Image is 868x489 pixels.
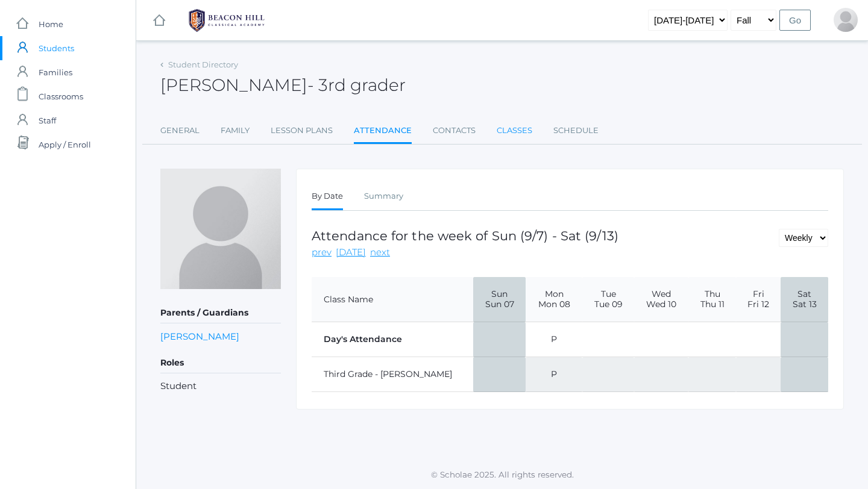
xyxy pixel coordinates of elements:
a: prev [312,246,332,260]
h5: Parents / Guardians [160,303,281,323]
a: [DATE] [336,246,366,260]
a: Family [221,119,250,143]
span: Staff [39,108,56,132]
span: Tue 09 [591,299,626,310]
a: Schedule [553,119,599,143]
strong: Day's Attendance [324,334,402,344]
th: Fri [736,277,781,322]
span: Students [39,36,74,60]
input: Go [779,10,811,31]
span: Sun 07 [482,299,517,310]
th: Sat [781,277,828,322]
a: Classes [497,119,532,143]
td: P [526,322,582,357]
a: Lesson Plans [271,119,333,143]
th: Wed [634,277,688,322]
span: Mon 08 [535,299,573,310]
h5: Roles [160,353,281,373]
th: Tue [582,277,635,322]
span: Apply / Enroll [39,132,91,157]
th: Mon [526,277,582,322]
th: Class Name [312,277,473,322]
li: Student [160,379,281,393]
a: next [370,246,390,260]
a: Attendance [354,119,412,145]
a: Summary [364,184,403,208]
a: [PERSON_NAME] [160,329,239,343]
span: Families [39,60,72,84]
img: Francisco Lopez [160,169,281,289]
img: BHCALogos-05-308ed15e86a5a0abce9b8dd61676a3503ac9727e845dece92d48e8588c001991.png [181,5,272,36]
th: Thu [688,277,736,322]
span: - 3rd grader [307,75,406,95]
h2: [PERSON_NAME] [160,76,406,95]
h1: Attendance for the week of Sun (9/7) - Sat (9/13) [312,229,618,243]
span: Thu 11 [697,299,727,310]
span: Classrooms [39,84,83,108]
th: Sun [473,277,526,322]
span: Home [39,12,63,36]
td: Third Grade - [PERSON_NAME] [312,357,473,392]
span: Wed 10 [643,299,679,310]
span: Sat 13 [790,299,819,310]
a: Contacts [433,119,476,143]
span: Fri 12 [745,299,772,310]
div: Derrick Marzano [834,8,858,32]
a: By Date [312,184,343,210]
a: General [160,119,200,143]
td: P [526,357,582,392]
a: Student Directory [168,60,238,69]
p: © Scholae 2025. All rights reserved. [136,469,868,481]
